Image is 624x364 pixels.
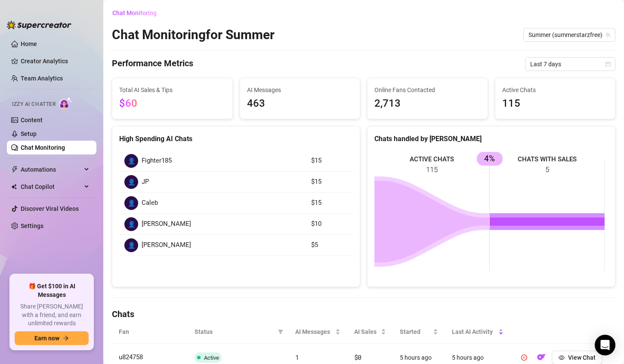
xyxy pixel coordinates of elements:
[568,354,596,361] span: View Chat
[534,356,548,363] a: OF
[12,100,56,108] span: Izzy AI Chatter
[142,240,191,250] span: [PERSON_NAME]
[295,327,334,336] span: AI Messages
[393,320,445,344] th: Started
[124,217,138,231] div: 👤
[142,198,158,208] span: Caleb
[11,166,18,173] span: thunderbolt
[112,6,164,20] button: Chat Monitoring
[34,335,59,342] span: Earn now
[112,9,157,16] span: Chat Monitoring
[559,355,565,361] span: eye
[21,205,79,212] a: Discover Viral Videos
[124,196,138,210] div: 👤
[21,40,37,47] a: Home
[502,85,609,95] span: Active Chats
[247,96,353,112] span: 463
[530,58,610,71] span: Last 7 days
[595,335,615,355] div: Open Intercom Messenger
[295,353,299,361] span: 1
[195,327,275,336] span: Status
[288,320,347,344] th: AI Messages
[63,335,69,341] span: arrow-right
[354,353,361,361] span: $0
[374,85,481,95] span: Online Fans Contacted
[537,353,546,361] img: OF
[21,117,43,123] a: Content
[400,327,431,336] span: Started
[112,57,193,71] h4: Performance Metrics
[21,163,82,176] span: Automations
[354,327,379,336] span: AI Sales
[119,133,353,144] div: High Spending AI Chats
[21,144,65,151] a: Chat Monitoring
[21,75,63,82] a: Team Analytics
[311,177,348,187] article: $15
[119,85,226,95] span: Total AI Sales & Tips
[605,62,611,67] span: calendar
[21,222,43,229] a: Settings
[21,130,37,137] a: Setup
[124,175,138,189] div: 👤
[311,219,348,229] article: $10
[204,355,219,361] span: Active
[374,96,481,112] span: 2,713
[605,32,611,37] span: team
[11,184,17,190] img: Chat Copilot
[445,320,510,344] th: Last AI Activity
[247,85,353,95] span: AI Messages
[452,327,497,336] span: Last AI Activity
[124,238,138,252] div: 👤
[119,97,137,109] span: $60
[59,97,72,109] img: AI Chatter
[142,219,191,229] span: [PERSON_NAME]
[142,177,149,187] span: JP
[15,282,89,299] span: 🎁 Get $100 in AI Messages
[311,240,348,250] article: $5
[21,54,90,68] a: Creator Analytics
[521,355,527,361] span: pause-circle
[119,353,143,361] span: u824758
[15,302,89,328] span: Share [PERSON_NAME] with a friend, and earn unlimited rewards
[278,329,283,334] span: filter
[142,156,172,166] span: Fighter185
[311,198,348,208] article: $15
[112,320,188,344] th: Fan
[15,331,89,345] button: Earn nowarrow-right
[7,21,71,29] img: logo-BBDzfeDw.svg
[112,27,275,43] h2: Chat Monitoring for Summer
[112,308,615,320] h4: Chats
[21,180,82,194] span: Chat Copilot
[276,325,285,338] span: filter
[124,154,138,168] div: 👤
[347,320,393,344] th: AI Sales
[528,28,610,41] span: Summer (summerstarzfree)
[311,156,348,166] article: $15
[374,133,608,144] div: Chats handled by [PERSON_NAME]
[502,96,609,112] span: 115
